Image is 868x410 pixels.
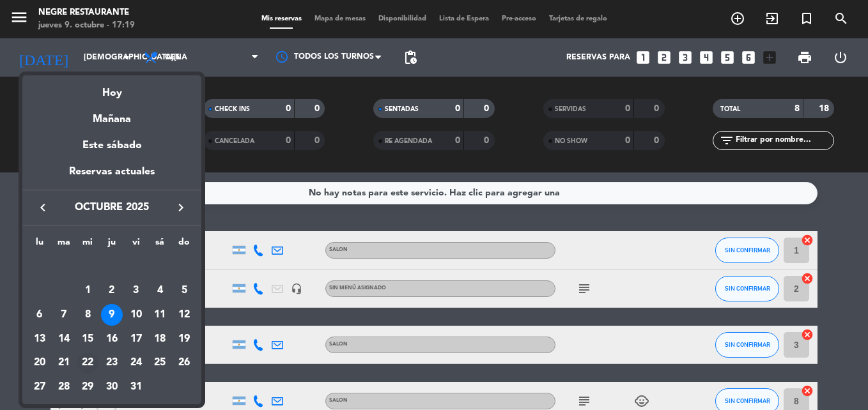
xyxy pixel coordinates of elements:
td: 7 de octubre de 2025 [52,303,76,327]
div: 15 [77,328,98,350]
td: 14 de octubre de 2025 [52,327,76,351]
div: Mañana [22,102,201,128]
td: 15 de octubre de 2025 [75,327,100,351]
div: 22 [77,353,98,374]
th: martes [52,235,76,255]
td: 24 de octubre de 2025 [124,351,148,376]
td: 11 de octubre de 2025 [148,303,173,327]
td: OCT. [27,255,196,279]
td: 9 de octubre de 2025 [100,303,124,327]
th: sábado [148,235,173,255]
div: 1 [77,280,98,301]
td: 19 de octubre de 2025 [172,327,196,351]
div: 6 [29,304,50,326]
td: 13 de octubre de 2025 [27,327,52,351]
div: 29 [77,376,98,398]
div: 7 [53,304,75,326]
div: 25 [149,353,171,374]
td: 18 de octubre de 2025 [148,327,173,351]
div: 26 [173,353,195,374]
td: 26 de octubre de 2025 [172,351,196,376]
i: keyboard_arrow_right [173,200,189,215]
td: 2 de octubre de 2025 [100,279,124,303]
th: lunes [27,235,52,255]
div: 16 [101,328,123,350]
span: octubre 2025 [54,199,169,216]
div: Este sábado [22,128,201,163]
div: 4 [149,280,171,301]
td: 25 de octubre de 2025 [148,351,173,376]
div: Hoy [22,75,201,102]
button: keyboard_arrow_left [31,199,54,216]
div: 19 [173,328,195,350]
div: Reservas actuales [22,163,201,190]
th: miércoles [75,235,100,255]
div: 18 [149,328,171,350]
div: 17 [125,328,147,350]
td: 10 de octubre de 2025 [124,303,148,327]
div: 8 [77,304,98,326]
td: 5 de octubre de 2025 [172,279,196,303]
td: 1 de octubre de 2025 [75,279,100,303]
div: 9 [101,304,123,326]
div: 20 [29,353,50,374]
div: 14 [53,328,75,350]
div: 5 [173,280,195,301]
div: 24 [125,353,147,374]
div: 21 [53,353,75,374]
td: 22 de octubre de 2025 [75,351,100,376]
div: 31 [125,376,147,398]
td: 17 de octubre de 2025 [124,327,148,351]
th: viernes [124,235,148,255]
td: 23 de octubre de 2025 [100,351,124,376]
td: 16 de octubre de 2025 [100,327,124,351]
td: 29 de octubre de 2025 [75,375,100,399]
div: 23 [101,353,123,374]
th: domingo [172,235,196,255]
td: 12 de octubre de 2025 [172,303,196,327]
td: 4 de octubre de 2025 [148,279,173,303]
div: 13 [29,328,50,350]
th: jueves [100,235,124,255]
td: 28 de octubre de 2025 [52,375,76,399]
td: 20 de octubre de 2025 [27,351,52,376]
div: 28 [53,376,75,398]
div: 12 [173,304,195,326]
button: keyboard_arrow_right [169,199,192,216]
div: 27 [29,376,50,398]
div: 2 [101,280,123,301]
div: 11 [149,304,171,326]
td: 6 de octubre de 2025 [27,303,52,327]
div: 10 [125,304,147,326]
div: 30 [101,376,123,398]
td: 31 de octubre de 2025 [124,375,148,399]
td: 8 de octubre de 2025 [75,303,100,327]
td: 3 de octubre de 2025 [124,279,148,303]
td: 21 de octubre de 2025 [52,351,76,376]
td: 30 de octubre de 2025 [100,375,124,399]
td: 27 de octubre de 2025 [27,375,52,399]
i: keyboard_arrow_left [35,200,50,215]
div: 3 [125,280,147,301]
